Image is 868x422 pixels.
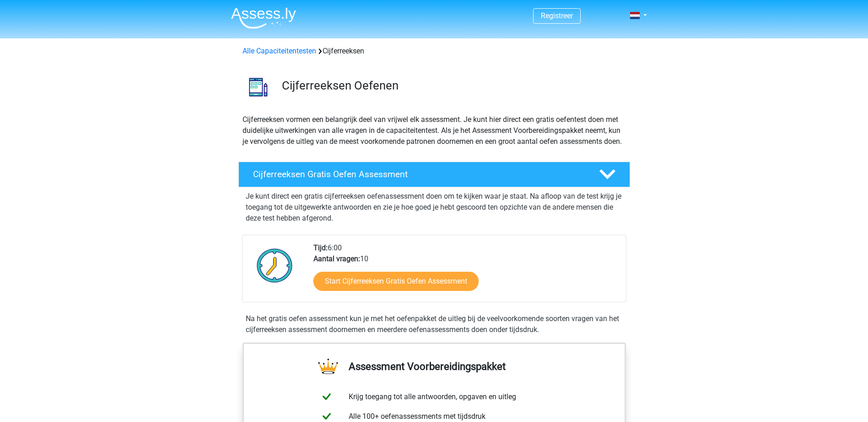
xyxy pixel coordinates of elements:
[541,11,573,20] a: Registreer
[313,272,479,291] a: Start Cijferreeksen Gratis Oefen Assessment
[243,47,316,55] a: Alle Capaciteitentesten
[239,68,278,106] img: cijferreeksen
[235,162,634,187] a: Cijferreeksen Gratis Oefen Assessment
[253,169,584,179] h4: Cijferreeksen Gratis Oefen Assessment
[243,114,626,147] p: Cijferreeksen vormen een belangrijk deel van vrijwel elk assessment. Je kunt hier direct een grat...
[231,7,296,29] img: Assessly
[282,79,623,93] h3: Cijferreeksen Oefenen
[246,191,623,224] p: Je kunt direct een gratis cijferreeksen oefenassessment doen om te kijken waar je staat. Na afloo...
[239,46,630,57] div: Cijferreeksen
[307,243,625,302] div: 6:00 10
[242,313,626,335] div: Na het gratis oefen assessment kun je met het oefenpakket de uitleg bij de veelvoorkomende soorte...
[313,243,328,252] b: Tijd:
[252,243,298,288] img: Klok
[313,254,360,263] b: Aantal vragen:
